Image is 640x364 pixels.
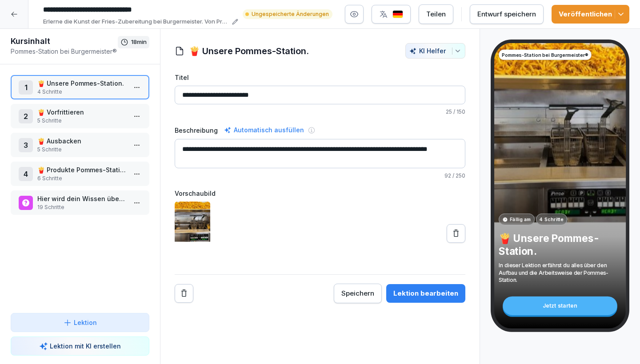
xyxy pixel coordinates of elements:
div: 3 [19,138,33,152]
div: KI Helfer [409,47,461,55]
img: de.svg [392,10,403,19]
p: 18 min [131,38,147,47]
p: Fällig am [510,216,531,223]
div: Entwurf speichern [477,9,536,19]
div: 2 [19,109,33,123]
button: Remove [175,284,193,303]
div: 4🍟 Produkte Pommes-Station6 Schritte [11,162,149,186]
div: Veröffentlichen [559,9,622,19]
h1: 🍟 Unsere Pommes-Station. [189,44,309,58]
p: Ungespeicherte Änderungen [252,10,329,18]
button: Lektion mit KI erstellen [11,336,149,356]
p: 🍟 Unsere Pommes-Station. [499,232,621,257]
div: Automatisch ausfüllen [222,125,306,135]
div: Teilen [426,9,446,19]
div: Lektion bearbeiten [393,289,458,298]
p: Lektion mit KI erstellen [50,341,121,351]
button: Lektion bearbeiten [386,284,465,303]
button: Entwurf speichern [470,4,544,24]
button: Speichern [334,284,382,303]
p: Pommes-Station bei Burgermeister® [11,47,118,56]
p: 5 Schritte [37,146,126,154]
p: 19 Schritte [37,203,126,211]
p: 4 Schritte [37,88,126,96]
div: Jetzt starten [503,297,617,315]
div: Speichern [341,289,374,298]
button: Lektion [11,313,149,332]
p: 🍟 Produkte Pommes-Station [37,165,126,174]
button: Veröffentlichen [552,5,629,24]
span: 25 [446,108,452,115]
h1: Kursinhalt [11,36,118,47]
p: 6 Schritte [37,174,126,182]
p: 🍟 Ausbacken [37,136,126,146]
div: 1 [19,80,33,95]
span: 92 [444,172,451,179]
p: Hier wird dein Wissen über die Burgermeister Fries abgefragt: [37,194,126,203]
p: 4 Schritte [540,216,564,223]
label: Titel [175,73,465,82]
p: Pommes-Station bei Burgermeister® [502,51,588,58]
div: 1🍟 Unsere Pommes-Station.4 Schritte [11,75,149,99]
p: / 150 [175,108,465,116]
div: 2🍟 Vorfrittieren5 Schritte [11,104,149,128]
p: / 250 [175,172,465,180]
p: In dieser Lektion erfährst du alles über den Aufbau und die Arbeitsweise der Pommes-Station. [499,261,621,284]
button: Teilen [419,4,453,24]
label: Vorschaubild [175,189,465,198]
div: 3🍟 Ausbacken5 Schritte [11,133,149,157]
p: Lektion [74,318,97,327]
label: Beschreibung [175,126,218,135]
p: 5 Schritte [37,117,126,125]
p: 🍟 Vorfrittieren [37,107,126,117]
p: Erlerne die Kunst der Fries-Zubereitung bei Burgermeister. Von Pre-Fries bis zur endgültigen Zube... [43,17,229,26]
img: y9dz8iz5qoz87lkh2m3s5q98.png [175,202,210,265]
p: 🍟 Unsere Pommes-Station. [37,79,126,88]
div: 4 [19,167,33,181]
div: Hier wird dein Wissen über die Burgermeister Fries abgefragt:19 Schritte [11,190,149,215]
button: KI Helfer [405,43,465,59]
